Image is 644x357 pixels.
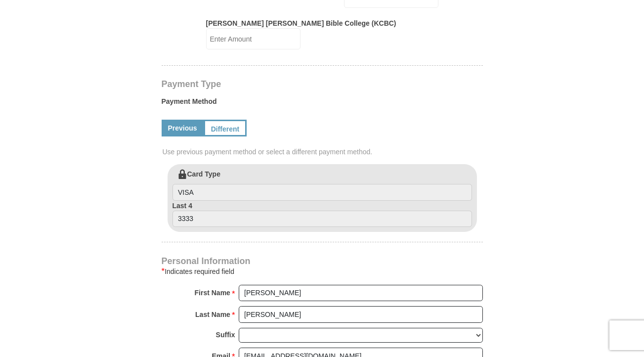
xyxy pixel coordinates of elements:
a: Different [204,120,247,136]
label: [PERSON_NAME] [PERSON_NAME] Bible College (KCBC) [206,18,396,28]
input: Last 4 [172,211,472,227]
label: Last 4 [172,201,472,227]
strong: Last Name [195,308,230,321]
a: Previous [162,120,204,136]
h4: Payment Type [162,80,483,88]
label: Payment Method [162,96,483,111]
label: Card Type [172,169,472,201]
div: Indicates required field [162,266,483,277]
strong: First Name [195,286,230,300]
strong: Suffix [216,328,235,342]
input: Card Type [172,184,472,201]
input: Enter Amount [206,28,301,49]
h4: Personal Information [162,257,483,265]
span: Use previous payment method or select a different payment method. [163,147,484,157]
